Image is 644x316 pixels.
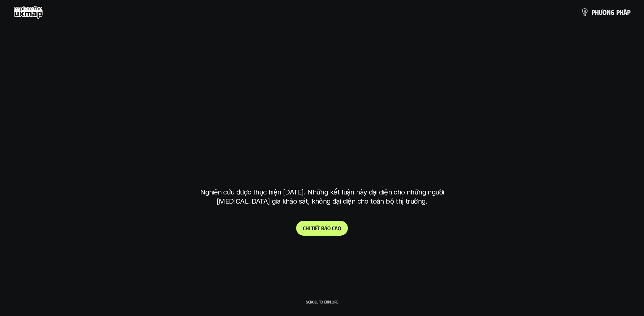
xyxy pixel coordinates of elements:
span: n [607,8,611,16]
h1: phạm vi công việc của [199,97,446,125]
span: o [338,225,341,231]
span: á [623,8,627,16]
span: á [335,225,338,231]
span: ơ [602,8,607,16]
span: C [303,225,306,231]
h1: tại [GEOGRAPHIC_DATA] [201,150,443,179]
span: ư [599,8,602,16]
span: p [592,8,595,16]
span: c [332,225,335,231]
h6: Kết quả nghiên cứu [299,82,350,89]
span: b [321,225,324,231]
span: t [317,225,320,231]
a: phươngpháp [581,5,630,19]
span: g [611,8,615,16]
span: h [306,225,309,231]
span: p [616,8,620,16]
span: á [324,225,327,231]
span: t [311,225,314,231]
span: ế [315,225,317,231]
span: i [314,225,315,231]
span: h [595,8,599,16]
p: Scroll to explore [306,299,338,304]
p: Nghiên cứu được thực hiện [DATE]. Những kết luận này đại diện cho những người [MEDICAL_DATA] gia ... [195,188,449,206]
span: h [620,8,623,16]
span: p [627,8,630,16]
a: Chitiếtbáocáo [296,221,348,236]
span: i [309,225,310,231]
span: o [327,225,331,231]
